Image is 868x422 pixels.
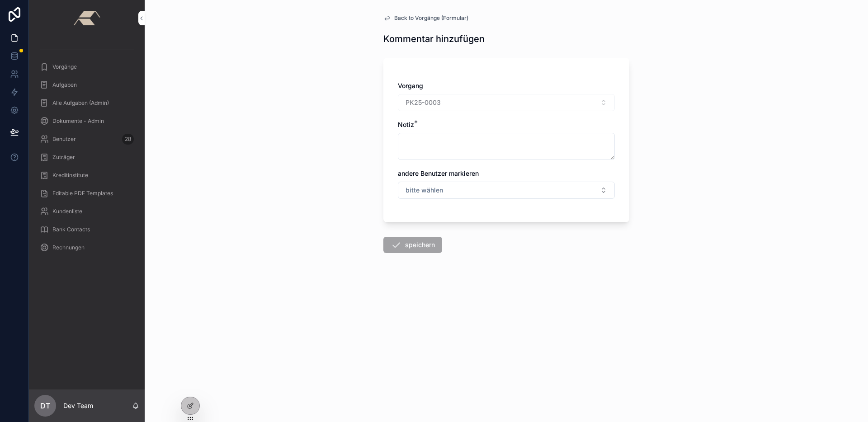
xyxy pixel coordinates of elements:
[406,186,443,195] span: bitte wählen
[63,401,93,410] p: Dev Team
[398,169,479,177] span: andere Benutzer markieren
[394,14,468,22] span: Back to Vorgänge (Formular)
[34,77,139,93] a: Aufgaben
[383,33,485,45] h1: Kommentar hinzufügen
[398,121,414,128] span: Notiz
[34,167,139,183] a: Kreditinstitute
[34,95,139,111] a: Alle Aufgaben (Admin)
[52,63,77,70] span: Vorgänge
[52,226,90,233] span: Bank Contacts
[34,113,139,129] a: Dokumente - Admin
[40,400,50,411] span: DT
[52,136,76,143] span: Benutzer
[34,203,139,220] a: Kundenliste
[34,239,139,256] a: Rechnungen
[29,36,145,267] div: scrollable content
[52,190,113,197] span: Editable PDF Templates
[398,82,423,89] span: Vorgang
[122,134,134,145] div: 28
[383,14,468,22] a: Back to Vorgänge (Formular)
[34,149,139,165] a: Zuträger
[398,182,615,199] button: Select Button
[34,131,139,147] a: Benutzer28
[34,59,139,75] a: Vorgänge
[52,208,82,215] span: Kundenliste
[52,99,109,107] span: Alle Aufgaben (Admin)
[52,154,75,161] span: Zuträger
[52,81,77,89] span: Aufgaben
[34,185,139,202] a: Editable PDF Templates
[34,221,139,238] a: Bank Contacts
[73,11,100,25] img: App logo
[52,117,104,125] span: Dokumente - Admin
[52,244,85,251] span: Rechnungen
[52,172,88,179] span: Kreditinstitute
